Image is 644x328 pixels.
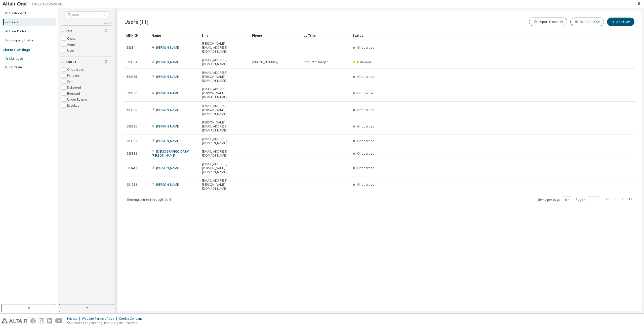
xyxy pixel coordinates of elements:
[202,137,248,145] span: [EMAIL_ADDRESS][DOMAIN_NAME]
[570,18,604,26] button: Export To CSV
[302,31,349,39] div: Job Title
[202,87,248,99] span: [EMAIL_ADDRESS][PERSON_NAME][DOMAIN_NAME]
[2,318,27,323] img: altair_logo.svg
[9,29,26,33] div: User Profile
[82,317,119,321] div: Website Terms of Use
[152,149,189,158] a: [DEMOGRAPHIC_DATA][PERSON_NAME]
[202,162,248,174] span: [EMAIL_ADDRESS][PERSON_NAME][DOMAIN_NAME]
[127,46,137,50] span: 583341
[67,103,80,109] label: Revoked
[303,60,328,64] span: Product manager
[61,26,112,37] button: Role
[563,198,570,202] button: 10
[61,21,112,25] a: Clear all
[127,152,137,156] span: 583338
[3,2,65,7] img: Altair One
[202,104,248,116] span: [EMAIL_ADDRESS][PERSON_NAME][DOMAIN_NAME]
[30,318,36,323] img: facebook.svg
[156,108,180,112] a: [PERSON_NAME]
[127,183,137,187] span: 631588
[202,150,248,158] span: [EMAIL_ADDRESS][DOMAIN_NAME]
[39,318,44,323] img: instagram.svg
[67,73,80,79] label: Pending
[357,91,374,95] span: Onboarded
[9,11,26,15] div: Dashboard
[9,20,19,24] div: Users
[252,31,298,39] div: Phone
[156,75,180,79] a: [PERSON_NAME]
[67,85,82,91] label: Delivered
[61,56,112,68] button: Status
[353,31,609,39] div: Status
[47,318,52,323] img: linkedin.svg
[202,42,248,54] span: [PERSON_NAME][EMAIL_ADDRESS][DOMAIN_NAME]
[576,196,600,203] span: Page n.
[538,196,571,203] span: Items per page
[357,139,374,143] span: Onboarded
[202,71,248,83] span: [EMAIL_ADDRESS][PERSON_NAME][DOMAIN_NAME]
[357,166,374,170] span: Onboarded
[9,65,22,69] div: On Prem
[67,321,145,325] p: © 2025 Altair Engineering, Inc. All Rights Reserved.
[127,75,137,79] span: 583335
[357,60,371,64] span: Delivered
[357,124,374,128] span: Onboarded
[357,108,374,112] span: Onboarded
[124,18,148,25] span: Users (11)
[151,31,198,39] div: Name
[105,60,108,64] span: Clear filter
[202,120,248,133] span: [PERSON_NAME][EMAIL_ADDRESS][DOMAIN_NAME]
[202,179,248,191] span: [EMAIL_ADDRESS][PERSON_NAME][DOMAIN_NAME]
[156,45,180,50] a: [PERSON_NAME]
[127,108,137,112] span: 583339
[105,29,108,33] span: Clear filter
[127,124,137,128] span: 583336
[357,151,374,156] span: Onboarded
[9,57,23,61] div: Managed
[156,182,180,187] a: [PERSON_NAME]
[67,36,78,42] label: Owner
[127,60,137,64] span: 583334
[127,166,137,170] span: 583413
[156,60,180,64] a: [PERSON_NAME]
[156,139,180,143] a: [PERSON_NAME]
[9,38,33,42] div: Company Profile
[67,79,74,85] label: Sent
[607,18,634,26] button: Add User
[3,48,30,52] div: License Settings
[66,29,73,33] span: Role
[156,91,180,95] a: [PERSON_NAME]
[67,317,82,321] div: Privacy
[127,198,173,202] span: Showing entries 1 through 10 of 11
[55,318,63,323] img: youtube.svg
[67,97,88,103] label: Under Review
[67,48,75,54] label: User
[67,42,77,48] label: Admin
[126,31,147,39] div: MDH ID
[252,60,278,64] span: [PHONE_NUMBER]
[127,91,137,95] span: 583340
[127,139,137,143] span: 583337
[119,317,145,321] div: Cookie Consent
[67,67,85,73] label: Onboarded
[357,75,374,79] span: Onboarded
[156,166,180,170] a: [PERSON_NAME]
[357,182,374,187] span: Onboarded
[202,31,248,39] div: Email
[357,45,374,50] span: Onboarded
[156,124,180,128] a: [PERSON_NAME]
[67,91,81,97] label: Bounced
[202,58,248,66] span: [EMAIL_ADDRESS][DOMAIN_NAME]
[66,60,76,64] span: Status
[529,18,567,26] button: Import From CSV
